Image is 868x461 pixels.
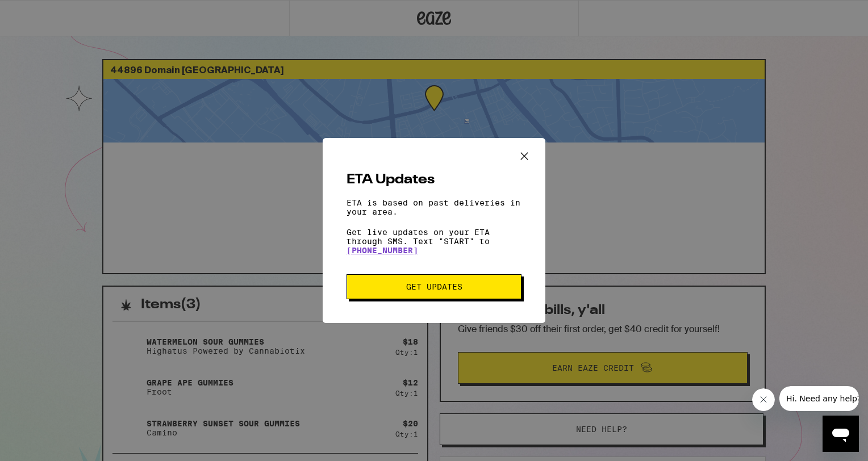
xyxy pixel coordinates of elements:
h2: ETA Updates [347,173,521,187]
span: Hi. Need any help? [7,8,82,17]
span: Get Updates [406,283,462,291]
button: Close ETA information modal [512,147,536,168]
p: Get live updates on your ETA through SMS. Text "START" to [347,228,521,255]
a: [PHONE_NUMBER] [347,246,418,255]
iframe: Message from company [779,386,859,411]
button: Get Updates [347,274,521,299]
iframe: Button to launch messaging window [823,416,859,452]
iframe: Close message [752,388,775,411]
p: ETA is based on past deliveries in your area. [347,198,521,216]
